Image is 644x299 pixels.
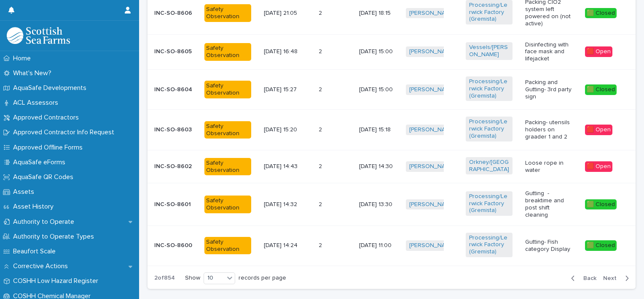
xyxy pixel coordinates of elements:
div: Safety Observation [204,196,251,213]
p: ACL Assessors [10,99,65,107]
span: Back [578,275,596,281]
p: Approved Offline Forms [10,144,89,152]
p: Packing- utensils holders on graader 1 and 2 [525,119,572,140]
p: 2 [319,125,324,133]
p: [DATE] 15:20 [264,126,311,133]
div: 🟩 Closed [585,240,617,251]
p: 2 [319,46,324,55]
div: 🟥 Open [585,125,612,135]
p: AquaSafe Developments [10,84,93,92]
a: [PERSON_NAME] [409,86,455,93]
p: [DATE] 14:32 [264,201,311,208]
tr: INC-SO-8602Safety Observation[DATE] 14:4322 [DATE] 14:30[PERSON_NAME] Orkney/[GEOGRAPHIC_DATA] Lo... [148,150,636,183]
p: Authority to Operate Types [10,233,101,241]
p: AquaSafe eForms [10,158,72,166]
a: Processing/Lerwick Factory (Gremista) [469,2,509,23]
div: Safety Observation [204,43,251,61]
p: Loose rope in water [525,160,572,174]
p: Disinfecting with face mask and lifejacket [525,41,572,63]
p: [DATE] 15:18 [359,126,399,133]
p: [DATE] 15:00 [359,48,399,55]
tr: INC-SO-8603Safety Observation[DATE] 15:2022 [DATE] 15:18[PERSON_NAME] Processing/Lerwick Factory ... [148,110,636,150]
a: Processing/Lerwick Factory (Gremista) [469,193,509,214]
a: Processing/Lerwick Factory (Gremista) [469,118,509,139]
p: 2 of 854 [148,268,182,288]
p: [DATE] 14:24 [264,242,311,249]
a: Processing/Lerwick Factory (Gremista) [469,78,509,99]
p: [DATE] 11:00 [359,242,399,249]
a: [PERSON_NAME] [409,242,455,249]
div: Safety Observation [204,81,251,98]
p: 2 [319,199,324,208]
p: INC-SO-8601 [154,201,198,208]
a: [PERSON_NAME] [409,10,455,17]
p: COSHH Low Hazard Register [10,277,105,285]
div: 🟩 Closed [585,8,617,19]
p: [DATE] 15:27 [264,86,311,93]
tr: INC-SO-8601Safety Observation[DATE] 14:3222 [DATE] 13:30[PERSON_NAME] Processing/Lerwick Factory ... [148,183,636,226]
a: [PERSON_NAME] [409,201,455,208]
tr: INC-SO-8605Safety Observation[DATE] 16:4822 [DATE] 15:00[PERSON_NAME] Vessels/[PERSON_NAME] Disin... [148,34,636,69]
p: Home [10,54,38,63]
a: Vessels/[PERSON_NAME] [469,44,509,58]
span: Next [603,275,622,281]
div: Safety Observation [204,158,251,176]
p: 2 [319,84,324,93]
p: 2 [319,8,324,17]
div: Safety Observation [204,4,251,22]
p: INC-SO-8604 [154,86,198,93]
p: [DATE] 18:15 [359,10,399,17]
a: Orkney/[GEOGRAPHIC_DATA] [469,159,509,173]
button: Back [564,275,600,282]
p: INC-SO-8606 [154,10,198,17]
p: [DATE] 21:05 [264,10,311,17]
p: [DATE] 15:00 [359,86,399,93]
p: Assets [10,188,41,196]
p: Asset History [10,203,60,211]
p: [DATE] 14:30 [359,163,399,170]
p: Gutting- Fish category Display [525,239,572,253]
p: [DATE] 14:43 [264,163,311,170]
a: [PERSON_NAME] [409,48,455,55]
p: 2 [319,161,324,170]
p: Beaufort Scale [10,247,62,256]
p: [DATE] 16:48 [264,48,311,55]
p: INC-SO-8605 [154,48,198,55]
div: 10 [204,274,224,283]
a: [PERSON_NAME] [409,126,455,133]
div: 🟩 Closed [585,84,617,95]
p: Packing and Gutting- 3rd party sign [525,79,572,100]
p: Approved Contractor Info Request [10,128,121,136]
div: Safety Observation [204,237,251,255]
a: Processing/Lerwick Factory (Gremista) [469,234,509,256]
p: [DATE] 13:30 [359,201,399,208]
button: Next [600,275,636,282]
p: INC-SO-8602 [154,163,198,170]
div: 🟥 Open [585,46,612,57]
div: Safety Observation [204,121,251,139]
p: Corrective Actions [10,262,75,270]
p: What's New? [10,69,58,77]
p: Show [185,275,200,282]
p: Gutting - breaktime and post shift cleaning [525,190,572,218]
p: Approved Contractors [10,114,86,122]
a: [PERSON_NAME] [409,163,455,170]
p: INC-SO-8603 [154,126,198,133]
tr: INC-SO-8600Safety Observation[DATE] 14:2422 [DATE] 11:00[PERSON_NAME] Processing/Lerwick Factory ... [148,226,636,266]
p: INC-SO-8600 [154,242,198,249]
div: 🟥 Open [585,161,612,172]
div: 🟩 Closed [585,199,617,210]
p: 2 [319,240,324,249]
p: records per page [239,275,286,282]
tr: INC-SO-8604Safety Observation[DATE] 15:2722 [DATE] 15:00[PERSON_NAME] Processing/Lerwick Factory ... [148,69,636,109]
img: bPIBxiqnSb2ggTQWdOVV [7,27,70,44]
p: AquaSafe QR Codes [10,173,80,181]
p: Authority to Operate [10,218,81,226]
